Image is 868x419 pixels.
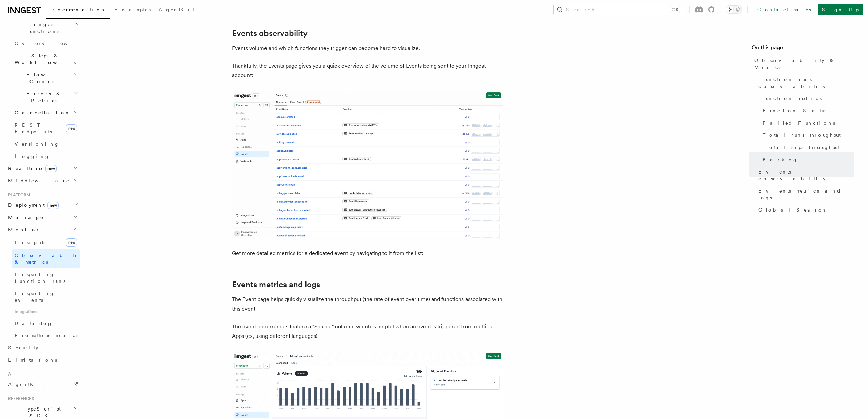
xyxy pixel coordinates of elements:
[760,117,854,129] a: Failed Functions
[12,50,80,69] button: Steps & Workflows
[45,165,57,172] span: new
[12,287,80,306] a: Inspecting events
[8,345,38,350] span: Security
[763,120,835,126] span: Failed Functions
[12,119,80,138] a: REST Endpointsnew
[5,378,80,390] a: AgentKit
[232,29,308,38] a: Events observability
[5,177,70,184] span: Middleware
[232,280,320,289] a: Events metrics and logs
[15,253,84,265] span: Observability & metrics
[758,206,826,213] span: Global Search
[232,91,503,238] img: The Events page lists the available Event type. Each list item features the event name along with...
[232,249,503,258] p: Get more detailed metrics for a dedicated event by navigating to it from the list:
[12,69,80,88] button: Flow Control
[760,141,854,153] a: Total steps throughput
[15,141,59,147] span: Versioning
[66,124,77,132] span: new
[12,138,80,150] a: Versioning
[5,192,31,198] span: Platform
[12,71,74,85] span: Flow Control
[15,122,52,134] span: REST Endpoints
[5,18,80,37] button: Inngest Functions
[5,21,73,35] span: Inngest Functions
[12,329,80,342] a: Prometheus metrics
[15,153,50,159] span: Logging
[763,156,798,163] span: Backlog
[753,4,815,15] a: Contact sales
[12,107,80,119] button: Cancellation
[5,371,13,377] span: AI
[15,272,65,284] span: Inspecting function runs
[12,317,80,329] a: Datadog
[752,43,854,54] h4: On this page
[66,238,77,247] span: new
[8,357,57,363] span: Limitations
[15,41,84,46] span: Overview
[15,240,45,245] span: Insights
[760,153,854,166] a: Backlog
[5,202,59,208] span: Deployment
[763,107,826,114] span: Function Status
[756,92,854,105] a: Function metrics
[5,354,80,366] a: Limitations
[756,73,854,92] a: Function runs observability
[5,37,80,162] div: Inngest Functions
[8,382,44,387] span: AgentKit
[754,57,854,71] span: Observability & Metrics
[5,175,80,187] button: Middleware
[756,166,854,185] a: Events observability
[232,322,503,341] p: The event occurrences feature a “Source” column, which is helpful when an event is triggered from...
[46,2,110,19] a: Documentation
[12,268,80,287] a: Inspecting function runs
[5,211,80,223] button: Manage
[763,144,840,151] span: Total steps throughput
[232,43,503,53] p: Events volume and which functions they trigger can become hard to visualize.
[12,52,76,66] span: Steps & Workflows
[554,4,684,15] button: Search...⌘K
[5,223,80,236] button: Monitor
[159,7,195,12] span: AgentKit
[5,236,80,342] div: Monitor
[758,168,854,182] span: Events observability
[818,4,863,15] a: Sign Up
[5,396,34,401] span: References
[232,295,503,314] p: The Event page helps quickly visualize the throughput (the rate of event over time) and functions...
[760,105,854,117] a: Function Status
[12,90,74,104] span: Errors & Retries
[12,236,80,249] a: Insightsnew
[756,185,854,204] a: Events metrics and logs
[758,76,854,90] span: Function runs observability
[5,405,73,419] span: TypeScript SDK
[5,342,80,354] a: Security
[763,132,841,139] span: Total runs throughput
[50,7,106,12] span: Documentation
[15,291,55,303] span: Inspecting events
[758,187,854,201] span: Events metrics and logs
[670,6,680,13] kbd: ⌘K
[15,321,53,326] span: Datadog
[726,5,742,14] button: Toggle dark mode
[12,109,71,116] span: Cancellation
[5,226,40,233] span: Monitor
[12,88,80,107] button: Errors & Retries
[5,199,80,211] button: Deploymentnew
[5,165,57,172] span: Realtime
[12,249,80,268] a: Observability & metrics
[114,7,151,12] span: Examples
[155,2,199,18] a: AgentKit
[5,214,44,221] span: Manage
[47,202,59,209] span: new
[758,95,822,102] span: Function metrics
[760,129,854,141] a: Total runs throughput
[110,2,155,18] a: Examples
[5,162,80,175] button: Realtimenew
[12,306,80,317] span: Integrations
[752,54,854,73] a: Observability & Metrics
[756,204,854,216] a: Global Search
[12,37,80,50] a: Overview
[232,61,503,80] p: Thankfully, the Events page gives you a quick overview of the volume of Events being sent to your...
[15,333,78,338] span: Prometheus metrics
[12,150,80,162] a: Logging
